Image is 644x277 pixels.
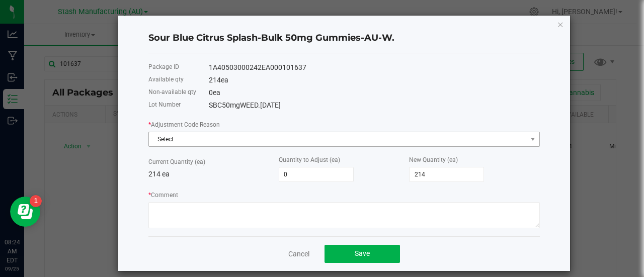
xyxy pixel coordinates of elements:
p: 214 ea [148,169,279,179]
button: Save [325,245,400,263]
iframe: Resource center [10,197,40,227]
input: 0 [410,167,484,181]
div: SBC50mgWEED.[DATE] [209,100,540,111]
label: Lot Number [148,100,181,109]
div: 0 [209,87,540,98]
div: 214 [209,75,540,85]
span: ea [221,76,228,84]
label: Comment [148,191,178,200]
label: Adjustment Code Reason [148,120,220,129]
a: Cancel [288,249,309,259]
label: New Quantity (ea) [409,155,458,164]
iframe: Resource center unread badge [30,195,42,207]
label: Package ID [148,62,179,71]
span: Select [149,132,527,146]
label: Available qty [148,75,184,84]
label: Quantity to Adjust (ea) [279,155,340,164]
label: Current Quantity (ea) [148,157,205,166]
span: Save [355,249,370,257]
div: 1A40503000242EA000101637 [209,62,540,73]
input: 0 [279,167,353,181]
h4: Sour Blue Citrus Splash-Bulk 50mg Gummies-AU-W. [148,32,540,45]
span: ea [213,88,220,97]
label: Non-available qty [148,87,196,97]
